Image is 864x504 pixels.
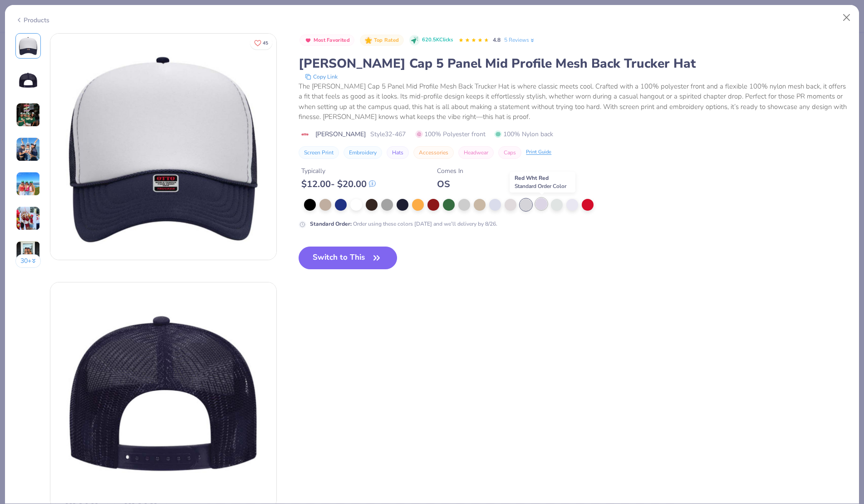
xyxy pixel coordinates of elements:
[314,38,350,43] span: Most Favorited
[416,129,486,139] span: 100% Polyester front
[250,36,272,49] button: Like
[315,129,366,139] span: [PERSON_NAME]
[299,247,397,269] button: Switch to This
[16,172,40,196] img: User generated content
[299,131,311,138] img: brand logo
[50,34,276,260] img: Front
[17,69,39,91] img: Back
[16,137,40,162] img: User generated content
[510,172,575,193] div: Red Wht Red
[838,9,855,26] button: Close
[299,81,849,122] div: The [PERSON_NAME] Cap 5 Panel Mid Profile Mesh Back Trucker Hat is where classic meets cool. Craf...
[360,35,403,46] button: Badge Button
[515,183,566,190] span: Standard Order Color
[304,37,312,44] img: Most Favorited sort
[370,129,406,139] span: Style 32-467
[310,220,497,228] div: Order using these colors [DATE] and we’ll delivery by 8/26.
[413,146,454,159] button: Accessories
[299,55,849,72] div: [PERSON_NAME] Cap 5 Panel Mid Profile Mesh Back Trucker Hat
[15,254,41,268] button: 30+
[437,178,463,190] div: OS
[302,72,340,81] button: copy to clipboard
[422,36,453,44] span: 620.5K Clicks
[458,33,489,48] div: 4.8 Stars
[15,15,49,25] div: Products
[387,146,409,159] button: Hats
[374,38,399,43] span: Top Rated
[299,35,354,46] button: Badge Button
[310,220,352,227] strong: Standard Order :
[301,178,376,190] div: $ 12.00 - $ 20.00
[16,241,40,265] img: User generated content
[526,148,551,156] div: Print Guide
[365,37,372,44] img: Top Rated sort
[437,166,463,176] div: Comes In
[299,146,339,159] button: Screen Print
[495,129,553,139] span: 100% Nylon back
[498,146,521,159] button: Caps
[493,36,501,44] span: 4.8
[504,36,535,44] a: 5 Reviews
[301,166,376,176] div: Typically
[263,41,268,45] span: 45
[16,103,40,127] img: User generated content
[344,146,382,159] button: Embroidery
[17,35,39,57] img: Front
[16,206,40,231] img: User generated content
[458,146,494,159] button: Headwear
